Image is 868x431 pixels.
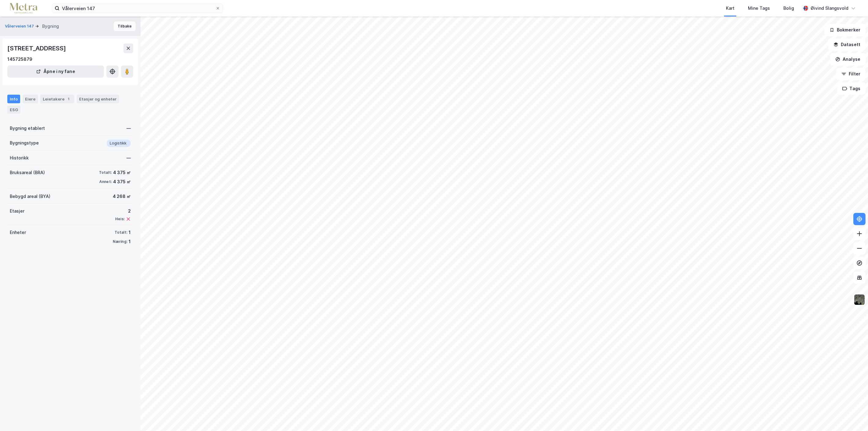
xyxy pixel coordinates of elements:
div: — [126,154,131,162]
div: 145725879 [7,56,32,63]
div: Annet: [99,179,112,184]
div: 1 [66,96,72,102]
button: Analyse [830,53,866,65]
div: Totalt: [115,230,127,235]
div: Enheter [10,229,26,236]
div: Bebygd areal (BYA) [10,193,50,200]
div: 4 375 ㎡ [113,169,131,176]
div: 4 268 ㎡ [113,193,131,200]
button: Tilbake [114,21,136,31]
div: 2 [115,207,131,215]
div: Bygning etablert [10,125,45,132]
div: Leietakere [40,95,74,103]
div: Etasjer [10,207,24,215]
img: 9k= [854,294,865,305]
div: Historikk [10,154,29,162]
button: Åpne i ny fane [7,65,104,78]
div: Heis: [115,217,125,221]
div: Bruksareal (BRA) [10,169,45,176]
div: Øivind Slangsvold [811,5,848,12]
button: Bokmerker [824,24,866,36]
div: Kart [726,5,734,12]
div: Info [7,95,20,103]
input: Søk på adresse, matrikkel, gårdeiere, leietakere eller personer [60,4,215,13]
div: [STREET_ADDRESS] [7,43,67,53]
div: — [126,125,131,132]
div: Næring: [113,239,127,244]
div: Bygning [42,23,59,30]
button: Datasett [828,38,866,51]
div: ESG [7,106,20,114]
iframe: Chat Widget [837,402,868,431]
div: Bolig [783,5,794,12]
div: 1 [129,229,131,236]
button: Vålerveien 147 [5,23,35,29]
div: Kontrollprogram for chat [837,402,868,431]
div: Etasjer og enheter [79,96,117,102]
button: Filter [836,68,866,80]
div: 1 [129,238,131,245]
img: metra-logo.256734c3b2bbffee19d4.png [10,3,37,14]
div: Eiere [23,95,38,103]
div: Mine Tags [748,5,770,12]
div: 4 375 ㎡ [113,178,131,185]
button: Tags [837,82,866,95]
div: Totalt: [99,170,112,175]
div: Bygningstype [10,139,39,147]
